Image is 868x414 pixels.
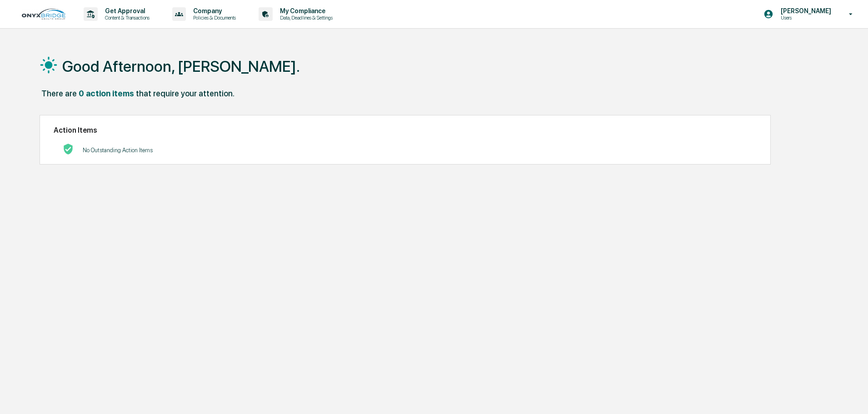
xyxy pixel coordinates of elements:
[63,144,74,155] img: No Actions logo
[186,7,240,15] p: Company
[136,89,234,98] div: that require your attention.
[83,147,153,154] p: No Outstanding Action Items
[41,89,77,98] div: There are
[273,7,337,15] p: My Compliance
[54,126,757,135] h2: Action Items
[186,15,240,21] p: Policies & Documents
[22,9,65,20] img: logo
[79,89,134,98] div: 0 action items
[98,15,154,21] p: Content & Transactions
[273,15,337,21] p: Data, Deadlines & Settings
[98,7,154,15] p: Get Approval
[773,15,836,21] p: Users
[62,57,300,75] h1: Good Afternoon, [PERSON_NAME].
[773,7,836,15] p: [PERSON_NAME]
